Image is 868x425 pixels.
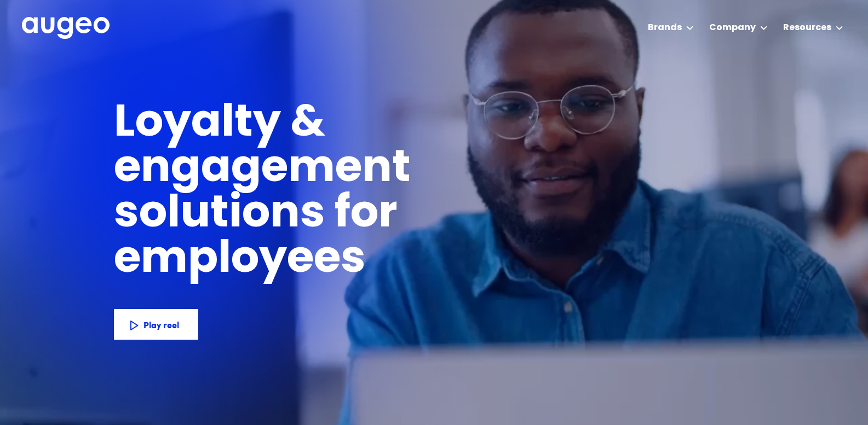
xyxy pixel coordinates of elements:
div: Company [709,21,756,34]
h1: Loyalty & engagement solutions for [114,102,587,238]
img: Augeo's full logo in white. [22,17,110,39]
h1: employees [114,238,385,283]
div: Brands [648,21,682,34]
a: Play reel [114,309,198,340]
div: Resources [783,21,831,34]
a: home [22,17,110,40]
